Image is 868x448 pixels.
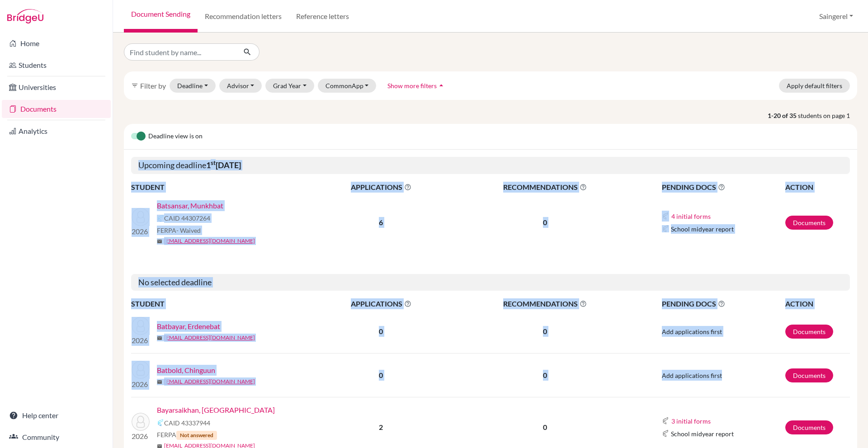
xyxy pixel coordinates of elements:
[2,428,111,446] a: Community
[779,79,850,93] button: Apply default filters
[785,368,833,382] a: Documents
[164,213,210,223] span: CAID 44307264
[164,377,255,386] a: [EMAIL_ADDRESS][DOMAIN_NAME]
[662,182,784,193] span: PENDING DOCS
[157,379,162,385] span: mail
[2,34,111,52] a: Home
[132,431,150,442] p: 2026
[671,416,711,426] button: 3 initial forms
[131,298,312,310] th: STUDENT
[132,379,150,390] p: 2026
[132,413,150,431] img: Bayarsaikhan, Enkhjin
[132,208,150,226] img: Batsansar, Munkhbat
[815,8,857,25] button: Saingerel
[662,417,669,424] img: Common App logo
[265,79,314,93] button: Grad Year
[451,370,640,381] p: 0
[2,56,111,74] a: Students
[662,372,722,379] span: Add applications first
[157,405,275,415] a: Bayarsaikhan, [GEOGRAPHIC_DATA]
[131,82,138,89] i: filter_list
[157,419,164,426] img: Common App logo
[380,79,453,93] button: Show more filtersarrow_drop_up
[387,82,437,90] span: Show more filters
[662,430,669,437] img: Common App logo
[157,335,162,341] span: mail
[176,431,217,440] span: Not answered
[451,182,640,193] span: RECOMMENDATIONS
[157,321,220,332] a: Batbayar, Erdenebat
[2,406,111,424] a: Help center
[131,274,850,291] h5: No selected deadline
[148,131,203,142] span: Deadline view is on
[157,239,162,244] span: mail
[451,326,640,337] p: 0
[164,418,210,428] span: CAID 43337944
[451,298,640,309] span: RECOMMENDATIONS
[662,298,784,309] span: PENDING DOCS
[671,429,734,439] span: School midyear report
[798,111,857,120] span: students on page 1
[662,225,669,232] img: Common App logo
[2,100,111,118] a: Documents
[785,216,833,230] a: Documents
[785,298,850,310] th: ACTION
[164,334,255,342] a: [EMAIL_ADDRESS][DOMAIN_NAME]
[379,218,383,226] b: 6
[785,325,833,339] a: Documents
[132,361,150,379] img: Batbold, Chinguun
[157,200,223,211] a: Batsansar, Munkhbat
[379,371,383,379] b: 0
[312,182,450,193] span: APPLICATIONS
[2,122,111,140] a: Analytics
[157,215,164,222] img: Common App logo
[157,430,217,440] span: FERPA
[219,79,262,93] button: Advisor
[379,423,383,431] b: 2
[157,226,201,235] span: FERPA
[206,160,241,170] b: 1 [DATE]
[164,237,255,245] a: [EMAIL_ADDRESS][DOMAIN_NAME]
[451,422,640,433] p: 0
[140,81,166,90] span: Filter by
[312,298,450,309] span: APPLICATIONS
[2,78,111,96] a: Universities
[132,317,150,335] img: Batbayar, Erdenebat
[451,217,640,228] p: 0
[7,9,43,24] img: Bridge-U
[671,224,734,234] span: School midyear report
[662,212,669,220] img: Common App logo
[318,79,377,93] button: CommonApp
[131,157,850,174] h5: Upcoming deadline
[131,181,312,193] th: STUDENT
[785,181,850,193] th: ACTION
[768,111,798,120] strong: 1-20 of 35
[671,211,711,222] button: 4 initial forms
[157,365,215,376] a: Batbold, Chinguun
[785,420,833,434] a: Documents
[211,159,216,166] sup: st
[170,79,216,93] button: Deadline
[132,335,150,346] p: 2026
[662,328,722,335] span: Add applications first
[379,327,383,335] b: 0
[132,226,150,237] p: 2026
[176,226,201,234] span: - Waived
[124,43,236,61] input: Find student by name...
[437,81,446,90] i: arrow_drop_up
